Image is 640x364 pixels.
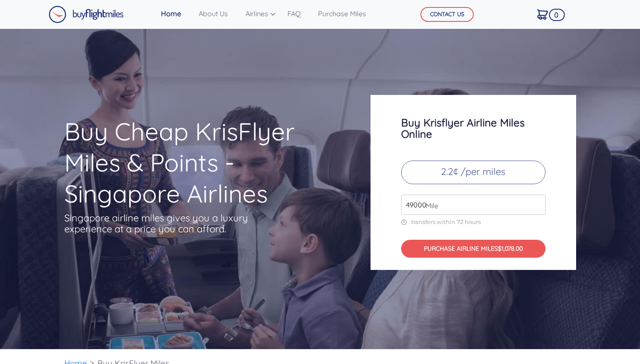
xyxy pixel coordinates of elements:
[242,5,273,22] a: Airlines
[49,6,124,23] img: Buy Flight Miles Logo
[401,117,546,140] h3: Buy Krisflyer Airline Miles Online
[401,240,546,258] button: PURCHASE AIRLINE MILES$1,078.00
[64,213,261,234] p: Singapore airline miles gives you a luxury experience at a price you can afford.
[401,161,546,184] p: 2.2¢ /per miles
[401,218,546,226] p: transfers within 72 hours
[315,5,370,22] a: Purchase Miles
[64,116,336,209] h1: Buy Cheap KrisFlyer Miles & Points - Singapore Airlines
[498,245,523,252] span: $1,078.00
[157,5,185,22] a: Home
[195,5,231,22] a: About Us
[49,3,124,25] a: Buy Flight Miles Logo
[534,5,552,23] a: 0
[549,9,565,21] span: 0
[420,7,474,22] button: CONTACT US
[284,5,304,22] a: FAQ
[537,9,548,20] img: Cart
[421,200,438,211] span: Mile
